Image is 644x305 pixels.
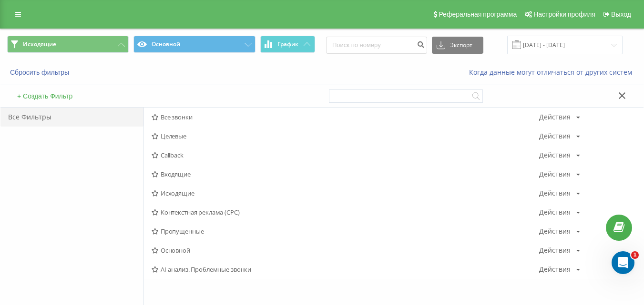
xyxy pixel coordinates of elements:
[7,68,74,77] button: Сбросить фильтры
[611,10,631,18] span: Выход
[326,37,427,54] input: Поиск по номеру
[631,251,639,259] span: 1
[439,10,517,18] span: Реферальная программа
[432,37,483,54] button: Экспорт
[469,68,637,77] a: Когда данные могут отличаться от других систем
[152,247,539,254] span: Основной
[539,152,571,158] div: Действия
[152,228,539,235] span: Пропущенные
[152,133,539,139] span: Целевые
[152,266,539,273] span: AI-анализ. Проблемные звонки
[539,133,571,139] div: Действия
[539,190,571,197] div: Действия
[23,40,56,48] span: Исходящие
[152,152,539,158] span: Callback
[539,266,571,273] div: Действия
[277,41,298,48] span: График
[539,114,571,120] div: Действия
[533,10,595,18] span: Настройки профиля
[152,209,539,216] span: Контекстная реклама (CPC)
[539,228,571,235] div: Действия
[14,92,75,100] button: + Создать Фильтр
[539,209,571,216] div: Действия
[539,171,571,177] div: Действия
[152,190,539,197] span: Исходящие
[152,171,539,177] span: Входящие
[7,36,129,53] button: Исходящие
[133,36,255,53] button: Основной
[615,91,629,101] button: Закрыть
[260,36,315,53] button: График
[152,114,539,120] span: Все звонки
[0,108,143,127] div: Все Фильтры
[539,247,571,254] div: Действия
[612,251,634,274] iframe: Intercom live chat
